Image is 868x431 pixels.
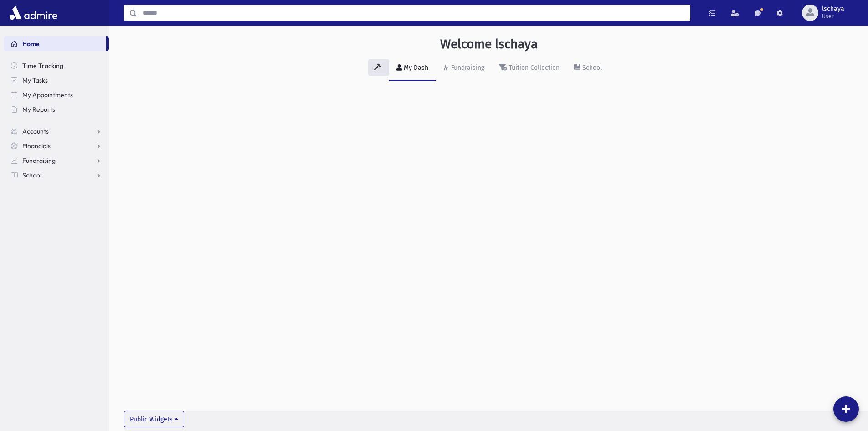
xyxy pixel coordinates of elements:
div: Tuition Collection [507,64,560,72]
span: My Appointments [22,91,73,99]
a: Fundraising [436,56,492,81]
div: School [580,64,602,72]
a: Fundraising [4,153,109,168]
a: Time Tracking [4,58,109,73]
h3: Welcome lschaya [440,36,538,52]
span: Time Tracking [22,62,63,70]
a: My Reports [4,102,109,117]
a: School [567,56,609,81]
span: Fundraising [22,156,56,165]
span: Accounts [22,127,49,135]
a: Tuition Collection [492,56,567,81]
img: AdmirePro [7,4,60,22]
a: Home [4,36,106,51]
button: Public Widgets [124,411,184,427]
a: Financials [4,139,109,153]
span: Financials [22,142,51,150]
span: User [822,13,844,20]
span: School [22,171,41,179]
a: My Tasks [4,73,109,88]
div: Fundraising [449,64,484,72]
span: My Tasks [22,76,48,84]
span: lschaya [822,5,844,13]
div: My Dash [402,64,428,72]
span: Home [22,40,40,48]
a: School [4,168,109,182]
input: Search [137,5,690,21]
a: My Dash [389,56,436,81]
a: Accounts [4,124,109,139]
a: My Appointments [4,88,109,102]
span: My Reports [22,105,55,114]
